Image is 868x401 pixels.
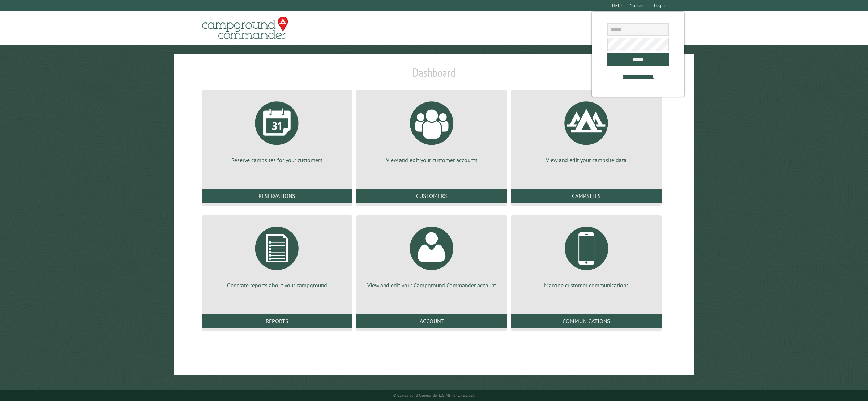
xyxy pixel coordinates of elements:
[511,189,662,203] a: Campsites
[393,393,475,398] small: © Campground Commander LLC. All rights reserved.
[519,221,653,289] a: Manage customer communications
[200,14,290,42] img: Campground Commander
[511,314,662,328] a: Communications
[519,96,653,164] a: View and edit your campsite data
[356,189,507,203] a: Customers
[210,156,344,164] p: Reserve campsites for your customers
[210,96,344,164] a: Reserve campsites for your customers
[202,189,353,203] a: Reservations
[365,281,499,289] p: View and edit your Campground Commander account
[356,314,507,328] a: Account
[519,281,653,289] p: Manage customer communications
[519,156,653,164] p: View and edit your campsite data
[210,281,344,289] p: Generate reports about your campground
[365,96,499,164] a: View and edit your customer accounts
[202,314,353,328] a: Reports
[365,156,499,164] p: View and edit your customer accounts
[365,221,499,289] a: View and edit your Campground Commander account
[210,221,344,289] a: Generate reports about your campground
[200,66,668,85] h1: Dashboard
